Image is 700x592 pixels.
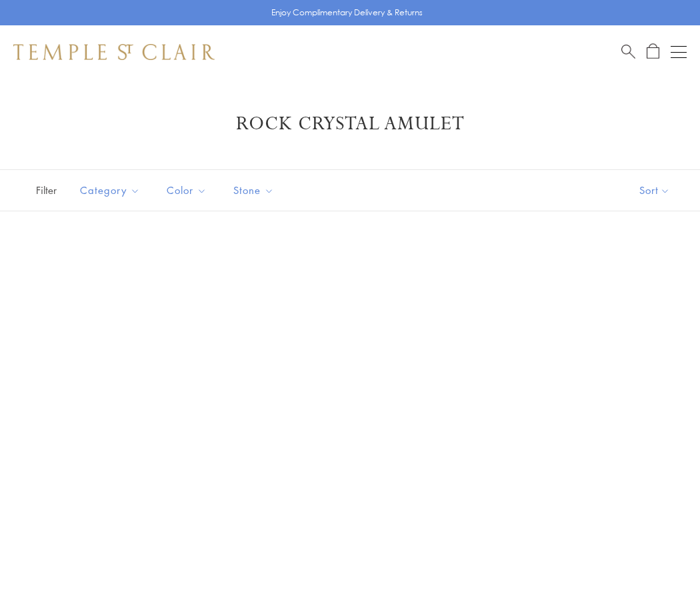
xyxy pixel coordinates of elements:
[73,182,150,199] span: Category
[223,175,284,205] button: Stone
[70,175,150,205] button: Category
[157,175,217,205] button: Color
[33,112,667,136] h1: Rock Crystal Amulet
[271,6,423,19] p: Enjoy Complimentary Delivery & Returns
[609,170,700,211] button: Show sort by
[621,43,635,60] a: Search
[671,44,687,60] button: Open navigation
[160,182,217,199] span: Color
[647,43,659,60] a: Open Shopping Bag
[227,182,284,199] span: Stone
[13,44,215,60] img: Temple St. Clair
